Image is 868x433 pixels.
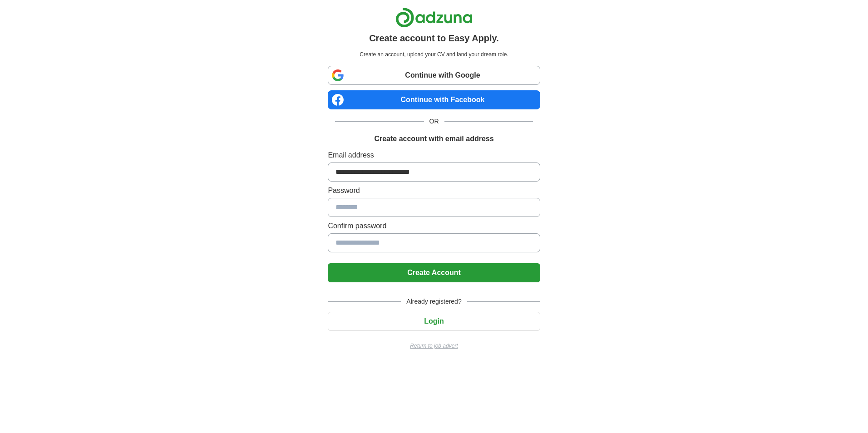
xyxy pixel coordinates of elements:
button: Create Account [328,263,540,282]
a: Login [328,317,540,325]
span: OR [424,117,444,126]
a: Return to job advert [328,342,540,350]
label: Password [328,185,540,196]
h1: Create account to Easy Apply. [369,31,499,45]
a: Continue with Facebook [328,90,540,109]
label: Email address [328,150,540,161]
p: Create an account, upload your CV and land your dream role. [330,50,538,59]
label: Confirm password [328,221,540,231]
button: Login [328,312,540,331]
span: Already registered? [401,297,467,306]
h1: Create account with email address [374,133,493,144]
a: Continue with Google [328,66,540,85]
img: Adzuna logo [395,7,473,28]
